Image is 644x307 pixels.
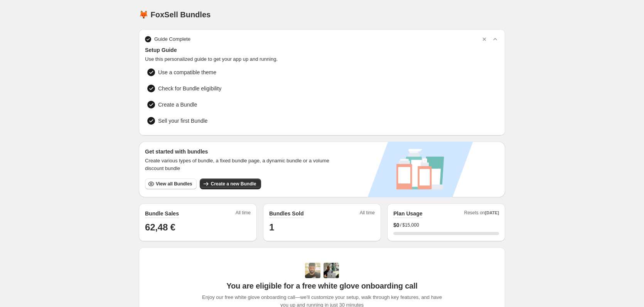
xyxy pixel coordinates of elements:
h2: Plan Usage [393,210,422,217]
span: View all Bundles [156,181,192,187]
span: $15,000 [402,222,419,228]
h3: Get started with bundles [145,148,337,155]
h1: 62,48 € [145,221,251,234]
span: You are eligible for a free white glove onboarding call [226,281,417,290]
button: View all Bundles [145,179,197,189]
span: Resets on [464,210,499,218]
button: Create a new Bundle [200,179,261,189]
span: Create a Bundle [158,101,197,108]
span: Sell your first Bundle [158,117,207,125]
span: $ 0 [393,221,400,229]
span: Use this personalized guide to get your app up and running. [145,55,499,63]
span: Check for Bundle eligibility [158,85,221,92]
span: Setup Guide [145,46,499,54]
div: / [393,221,499,229]
span: All time [360,210,375,218]
span: Create various types of bundle, a fixed bundle page, a dynamic bundle or a volume discount bundle [145,157,337,172]
h2: Bundle Sales [145,210,179,217]
h1: 1 [269,221,375,234]
span: Use a compatible theme [158,68,216,76]
span: Create a new Bundle [211,181,256,187]
img: Adi [305,263,320,278]
span: All time [236,210,251,218]
img: Prakhar [324,263,339,278]
h1: 🦊 FoxSell Bundles [139,10,211,19]
h2: Bundles Sold [269,210,303,217]
span: Guide Complete [154,35,191,43]
span: [DATE] [485,210,499,215]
